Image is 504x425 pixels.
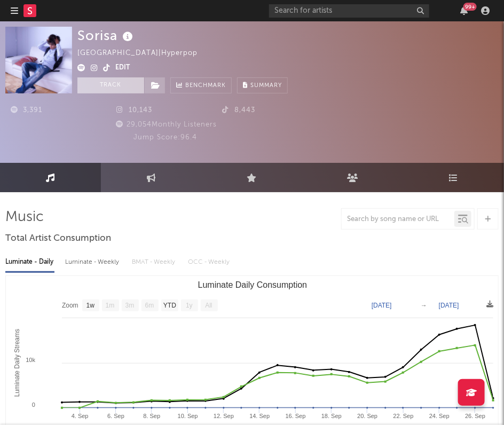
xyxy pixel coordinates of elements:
[205,302,212,310] text: All
[342,215,454,224] input: Search by song name or URL
[286,413,306,419] text: 16. Sep
[86,302,95,310] text: 1w
[237,77,288,93] button: Summary
[65,253,121,271] div: Luminate - Weekly
[269,4,429,18] input: Search for artists
[321,413,342,419] text: 18. Sep
[393,413,414,419] text: 22. Sep
[249,413,270,419] text: 14. Sep
[115,62,130,75] button: Edit
[185,80,226,92] span: Benchmark
[11,107,42,114] span: 3,391
[32,402,35,408] text: 0
[62,302,78,310] text: Zoom
[186,302,193,310] text: 1y
[77,27,136,44] div: Sorisa
[429,413,450,419] text: 24. Sep
[106,302,115,310] text: 1m
[107,413,124,419] text: 6. Sep
[214,413,234,419] text: 12. Sep
[372,302,392,309] text: [DATE]
[222,107,255,114] span: 8,443
[421,302,427,309] text: →
[460,6,468,15] button: 99+
[170,77,232,93] a: Benchmark
[178,413,198,419] text: 10. Sep
[463,3,477,11] div: 99 +
[116,107,152,114] span: 10,143
[125,302,135,310] text: 3m
[72,413,89,419] text: 4. Sep
[198,280,308,289] text: Luminate Daily Consumption
[5,232,111,245] span: Total Artist Consumption
[77,77,144,93] button: Track
[439,302,459,309] text: [DATE]
[77,47,210,60] div: [GEOGRAPHIC_DATA] | Hyperpop
[465,413,485,419] text: 26. Sep
[26,357,35,363] text: 10k
[13,329,21,397] text: Luminate Daily Streams
[357,413,377,419] text: 20. Sep
[145,302,154,310] text: 6m
[250,83,282,89] span: Summary
[163,302,176,310] text: YTD
[134,134,198,141] span: Jump Score: 96.4
[143,413,160,419] text: 8. Sep
[5,253,54,271] div: Luminate - Daily
[114,121,217,128] span: 29,054 Monthly Listeners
